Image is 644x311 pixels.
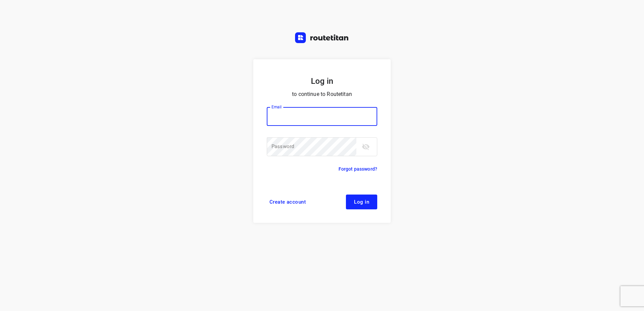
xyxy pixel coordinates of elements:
[359,140,373,153] button: toggle password visibility
[267,90,377,99] p: to continue to Routetitan
[295,32,349,45] a: Routetitan
[346,195,377,209] button: Log in
[269,199,306,205] span: Create account
[295,32,349,43] img: Routetitan
[339,165,377,173] a: Forgot password?
[267,75,377,87] h5: Log in
[267,195,309,209] a: Create account
[354,199,369,205] span: Log in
